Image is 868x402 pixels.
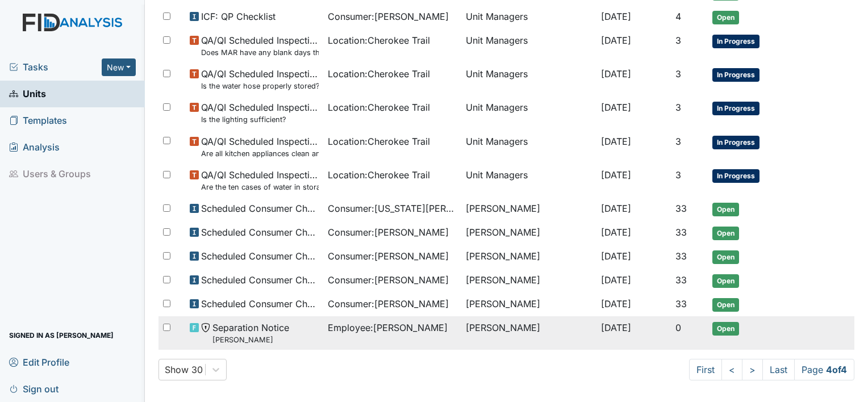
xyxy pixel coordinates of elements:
button: New [102,58,136,76]
span: 3 [675,102,681,113]
small: Is the lighting sufficient? [201,114,319,125]
span: 3 [675,35,681,46]
span: Open [712,322,739,336]
span: [DATE] [601,274,631,286]
span: Consumer : [PERSON_NAME] [328,273,449,287]
span: Sign out [9,380,59,397]
span: Open [712,274,739,288]
span: 33 [675,227,687,238]
span: Employee : [PERSON_NAME] [328,321,448,334]
span: QA/QI Scheduled Inspection Are the ten cases of water in storage for emergency use? [201,168,319,192]
span: Consumer : [PERSON_NAME] [328,249,449,263]
span: [DATE] [601,203,631,214]
td: Unit Managers [461,164,596,197]
span: Open [712,11,739,24]
span: Scheduled Consumer Chart Review [201,297,319,311]
span: Consumer : [PERSON_NAME] [328,297,449,311]
div: Show 30 [165,363,203,376]
td: [PERSON_NAME] [461,292,596,316]
span: Consumer : [US_STATE][PERSON_NAME] [328,202,457,215]
span: Open [712,298,739,312]
a: > [742,359,763,380]
small: Is the water hose properly stored? [201,81,319,91]
span: QA/QI Scheduled Inspection Does MAR have any blank days that should have been initialed? [201,33,319,58]
span: 33 [675,274,687,286]
span: QA/QI Scheduled Inspection Are all kitchen appliances clean and working properly? [201,135,319,159]
a: First [689,359,722,380]
a: Last [762,359,795,380]
td: [PERSON_NAME] [461,269,596,292]
span: 33 [675,298,687,309]
span: 33 [675,250,687,262]
span: QA/QI Scheduled Inspection Is the water hose properly stored? [201,67,319,91]
td: Unit Managers [461,130,596,164]
span: QA/QI Scheduled Inspection Is the lighting sufficient? [201,101,319,125]
span: [DATE] [601,35,631,46]
small: Are all kitchen appliances clean and working properly? [201,148,319,159]
td: Unit Managers [461,96,596,129]
small: Are the ten cases of water in storage for emergency use? [201,182,319,192]
span: Consumer : [PERSON_NAME] [328,225,449,239]
span: In Progress [712,68,759,82]
small: [PERSON_NAME] [212,334,289,345]
span: Scheduled Consumer Chart Review [201,249,319,263]
span: Templates [9,112,67,129]
span: ICF: QP Checklist [201,10,276,23]
span: 4 [675,11,681,22]
span: [DATE] [601,227,631,238]
span: Open [712,250,739,264]
nav: task-pagination [689,359,854,380]
span: Separation Notice Daryl [212,321,289,345]
span: Signed in as [PERSON_NAME] [9,326,114,344]
td: [PERSON_NAME] [461,221,596,245]
span: Scheduled Consumer Chart Review [201,273,319,287]
span: 3 [675,136,681,147]
a: < [721,359,742,380]
small: Does MAR have any blank days that should have been initialed? [201,47,319,58]
strong: 4 of 4 [826,364,847,375]
span: 0 [675,322,681,333]
span: In Progress [712,136,759,149]
span: Units [9,85,46,103]
span: Consumer : [PERSON_NAME] [328,10,449,23]
td: [PERSON_NAME] [461,316,596,350]
td: [PERSON_NAME] [461,245,596,269]
a: Tasks [9,60,102,74]
span: [DATE] [601,250,631,262]
span: Location : Cherokee Trail [328,33,430,47]
span: [DATE] [601,298,631,309]
span: Edit Profile [9,353,69,371]
span: Location : Cherokee Trail [328,101,430,114]
td: Unit Managers [461,29,596,62]
span: 3 [675,68,681,79]
td: Unit Managers [461,5,596,29]
span: Scheduled Consumer Chart Review [201,202,319,215]
span: Scheduled Consumer Chart Review [201,225,319,239]
span: [DATE] [601,322,631,333]
span: In Progress [712,169,759,183]
span: Open [712,203,739,216]
span: Location : Cherokee Trail [328,67,430,81]
td: Unit Managers [461,62,596,96]
span: [DATE] [601,169,631,181]
span: Page [794,359,854,380]
span: 3 [675,169,681,181]
span: [DATE] [601,102,631,113]
span: In Progress [712,35,759,48]
span: Open [712,227,739,240]
span: Analysis [9,139,60,156]
span: [DATE] [601,68,631,79]
span: Location : Cherokee Trail [328,168,430,182]
span: [DATE] [601,136,631,147]
span: [DATE] [601,11,631,22]
span: 33 [675,203,687,214]
span: In Progress [712,102,759,115]
td: [PERSON_NAME] [461,197,596,221]
span: Location : Cherokee Trail [328,135,430,148]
